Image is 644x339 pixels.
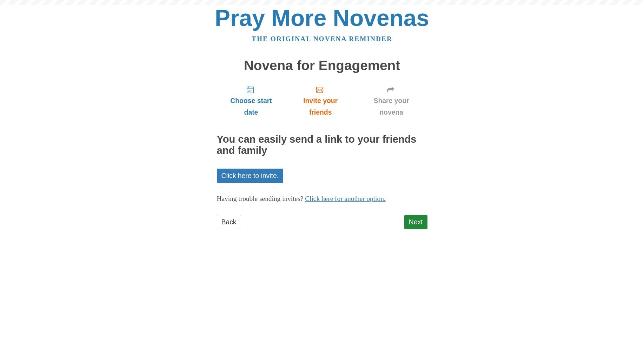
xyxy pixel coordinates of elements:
span: Invite your friends [292,95,348,118]
span: Choose start date [224,95,279,118]
a: Choose start date [217,80,286,122]
span: Share your novena [363,95,420,118]
a: Invite your friends [285,80,355,122]
a: Click here to invite. [217,169,284,183]
a: Click here for another option. [305,195,386,202]
span: Having trouble sending invites? [217,195,304,202]
a: The original novena reminder [252,35,392,42]
a: Next [404,215,427,229]
a: Share your novena [356,80,427,122]
a: Back [217,215,241,229]
h1: Novena for Engagement [217,58,427,73]
h2: You can easily send a link to your friends and family [217,134,427,156]
a: Pray More Novenas [215,5,429,31]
